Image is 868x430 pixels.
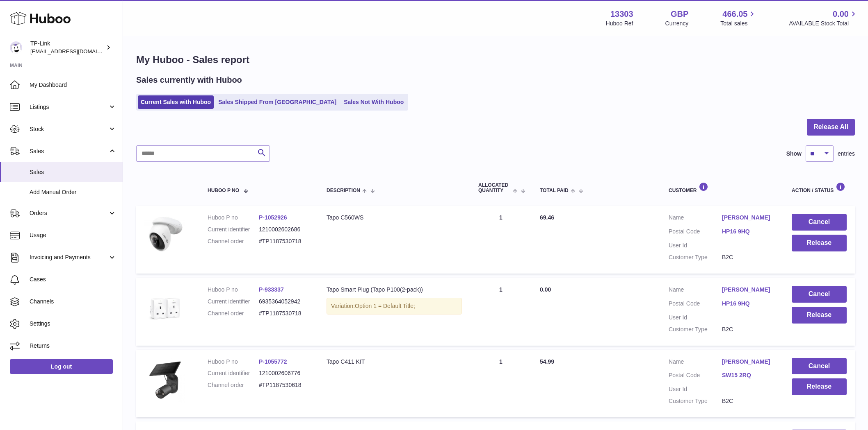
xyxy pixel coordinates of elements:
dd: B2C [722,253,775,261]
dt: Customer Type [669,326,722,333]
dt: Current identifier [208,226,259,233]
dt: User Id [669,385,722,393]
a: HP16 9HQ [722,300,775,308]
button: Release [792,378,847,395]
a: 0.00 AVAILABLE Stock Total [789,9,858,27]
a: [PERSON_NAME] [722,286,775,294]
strong: GBP [671,9,688,20]
div: Variation: [327,298,462,315]
dd: 1210002606776 [259,369,310,377]
dt: Postal Code [669,371,722,381]
div: Action / Status [792,182,847,193]
dd: B2C [722,397,775,405]
span: Add Manual Order [30,188,116,196]
a: Current Sales with Huboo [138,95,214,109]
button: Release [792,307,847,324]
button: Cancel [792,214,847,231]
span: 0.00 [540,286,551,293]
td: 1 [470,278,532,346]
dd: #TP1187530718 [259,238,310,245]
span: ALLOCATED Quantity [478,183,511,193]
a: Sales Not With Huboo [341,95,407,109]
dt: Channel order [208,238,259,245]
a: P-1055772 [259,358,287,365]
dt: Channel order [208,381,259,389]
span: 0.00 [833,9,849,20]
button: Release All [807,119,855,136]
dt: Postal Code [669,300,722,310]
dt: Huboo P no [208,214,259,222]
div: Huboo Ref [606,20,633,27]
span: Returns [30,342,116,350]
dt: Current identifier [208,369,259,377]
dt: Name [669,214,722,224]
span: Listings [30,103,108,111]
dt: Name [669,358,722,368]
a: P-1052926 [259,214,287,221]
dt: Customer Type [669,397,722,405]
div: Tapo Smart Plug (Tapo P100(2-pack)) [327,286,462,294]
a: P-933337 [259,286,284,293]
a: [PERSON_NAME] [722,214,775,222]
dd: 6935364052942 [259,298,310,306]
dt: Current identifier [208,298,259,306]
span: Usage [30,231,116,239]
img: internalAdmin-13303@internal.huboo.com [10,41,22,54]
span: My Dashboard [30,81,116,89]
img: 1756199024.jpg [144,358,185,403]
span: Sales [30,147,108,155]
span: Settings [30,320,116,328]
a: SW15 2RQ [722,371,775,379]
dt: Channel order [208,310,259,317]
dd: 1210002602686 [259,226,310,233]
div: Tapo C560WS [327,214,462,222]
dt: User Id [669,242,722,249]
img: Tapo_P100_2pack_1000-1000px__UK__large_1587883115088x_fa54861f-8efc-4898-a8e6-7436161c49a6.jpg [144,286,185,327]
td: 1 [470,206,532,274]
label: Show [786,150,802,158]
dt: User Id [669,314,722,321]
span: 69.46 [540,214,554,221]
div: Customer [669,182,775,193]
span: Option 1 = Default Title; [355,303,415,309]
button: Release [792,235,847,251]
span: Total sales [720,20,757,27]
td: 1 [470,350,532,418]
span: Total paid [540,188,569,193]
button: Cancel [792,358,847,375]
dd: B2C [722,326,775,333]
a: HP16 9HQ [722,228,775,235]
a: Sales Shipped From [GEOGRAPHIC_DATA] [215,95,339,109]
dt: Customer Type [669,253,722,261]
button: Cancel [792,286,847,303]
span: entries [838,150,855,158]
dd: #TP1187530718 [259,310,310,317]
span: Sales [30,168,116,176]
img: 1753362365.jpg [144,214,185,256]
span: Stock [30,125,108,133]
h2: Sales currently with Huboo [136,75,242,86]
dt: Huboo P no [208,286,259,294]
span: Orders [30,209,108,217]
dd: #TP1187530618 [259,381,310,389]
span: AVAILABLE Stock Total [789,20,858,27]
dt: Postal Code [669,228,722,238]
a: 466.05 Total sales [720,9,757,27]
span: 466.05 [722,9,747,20]
span: Channels [30,298,116,306]
h1: My Huboo - Sales report [136,53,855,66]
span: Description [327,188,360,193]
span: [EMAIL_ADDRESS][DOMAIN_NAME] [30,48,121,54]
dt: Name [669,286,722,296]
span: Huboo P no [208,188,239,193]
span: Cases [30,276,116,283]
span: Invoicing and Payments [30,253,108,261]
div: TP-Link [30,40,104,55]
div: Currency [665,20,689,27]
span: 54.99 [540,358,554,365]
a: Log out [10,359,113,374]
a: [PERSON_NAME] [722,358,775,366]
dt: Huboo P no [208,358,259,366]
strong: 13303 [610,9,633,20]
div: Tapo C411 KIT [327,358,462,366]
